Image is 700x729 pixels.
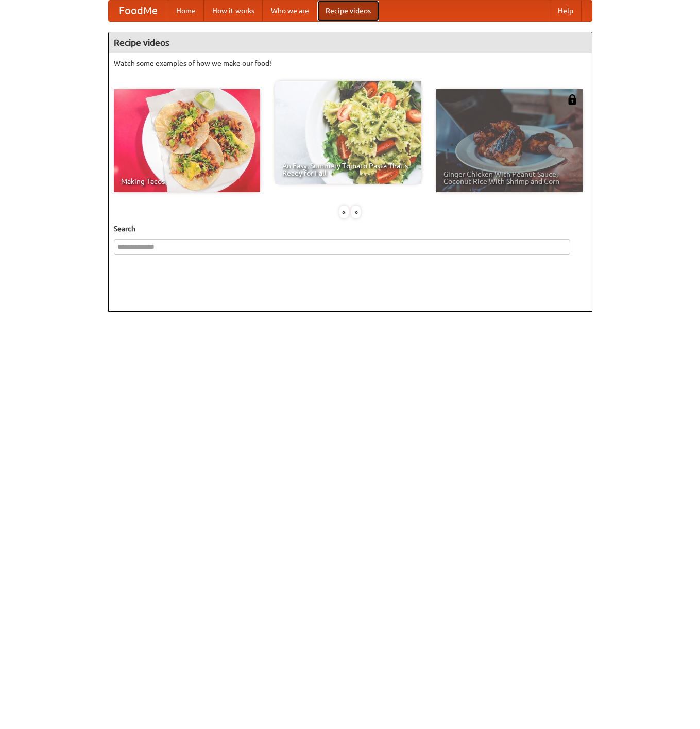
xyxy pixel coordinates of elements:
a: Recipe videos [317,1,379,21]
a: Who we are [263,1,317,21]
a: Home [168,1,204,21]
span: Making Tacos [121,178,253,185]
h4: Recipe videos [109,32,592,53]
a: How it works [204,1,263,21]
a: Help [550,1,582,21]
span: An Easy, Summery Tomato Pasta That's Ready for Fall [282,162,414,177]
div: » [351,206,361,218]
div: « [339,206,349,218]
a: An Easy, Summery Tomato Pasta That's Ready for Fall [275,81,421,184]
a: FoodMe [109,1,168,21]
a: Making Tacos [114,89,260,192]
p: Watch some examples of how we make our food! [114,58,587,69]
h5: Search [114,224,587,234]
img: 483408.png [567,94,577,105]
